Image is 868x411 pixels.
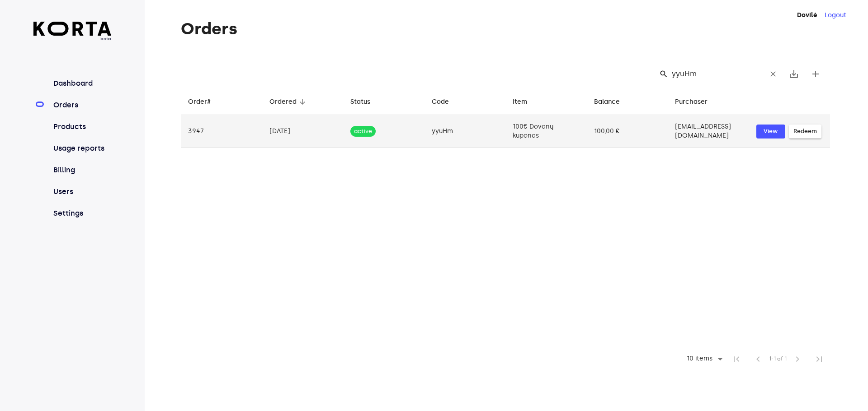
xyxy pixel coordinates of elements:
[793,126,817,137] span: Redeem
[350,127,376,136] span: active
[825,11,846,20] button: Logout
[747,348,769,370] span: Previous Page
[587,115,668,148] td: 100,00 €
[432,97,461,107] span: Code
[789,125,821,139] button: Redeem
[350,97,382,107] span: Status
[52,121,112,132] a: Products
[269,97,308,107] span: Ordered
[52,78,112,89] a: Dashboard
[594,97,632,107] span: Balance
[797,11,817,19] strong: Dovilė
[783,63,805,85] button: Export
[425,115,506,148] td: yyuHm
[33,22,112,42] a: beta
[808,348,830,370] span: Last Page
[672,67,759,81] input: Search
[181,20,830,38] h1: Orders
[432,97,449,107] div: Code
[681,352,726,366] div: 10 items
[52,186,112,197] a: Users
[594,97,620,107] div: Balance
[188,97,211,107] div: Order#
[659,69,668,79] span: Search
[513,97,527,107] div: Item
[505,115,587,148] td: 100€ Dovanų kuponas
[262,115,344,148] td: [DATE]
[810,69,821,79] span: add
[756,125,785,139] button: View
[269,97,297,107] div: Ordered
[298,98,307,106] span: arrow_downward
[33,36,112,42] span: beta
[181,115,262,148] td: 3947
[188,97,222,107] span: Order#
[787,348,808,370] span: Next Page
[763,64,783,84] button: Clear Search
[350,97,370,107] div: Status
[33,22,112,36] img: Korta
[769,69,778,79] span: clear
[52,143,112,154] a: Usage reports
[513,97,539,107] span: Item
[52,100,112,111] a: Orders
[788,69,799,79] span: save_alt
[52,208,112,219] a: Settings
[805,63,826,85] button: Create new gift card
[668,115,749,148] td: [EMAIL_ADDRESS][DOMAIN_NAME]
[684,355,715,363] div: 10 items
[769,355,787,364] span: 1-1 of 1
[675,97,708,107] div: Purchaser
[52,165,112,175] a: Billing
[675,97,719,107] span: Purchaser
[761,126,781,137] span: View
[726,348,747,370] span: First Page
